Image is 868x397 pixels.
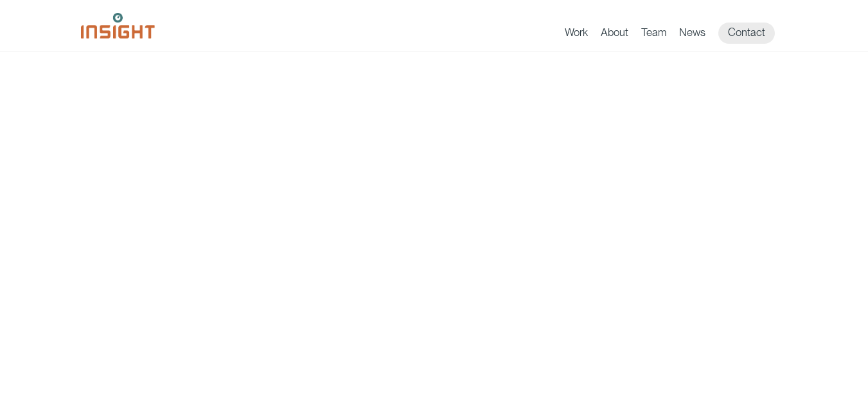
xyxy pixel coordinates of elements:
[601,26,628,44] a: About
[679,26,705,44] a: News
[81,13,155,39] img: Insight Marketing Design
[718,23,775,44] a: Contact
[641,26,666,44] a: Team
[565,26,588,44] a: Work
[565,23,788,44] nav: primary navigation menu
